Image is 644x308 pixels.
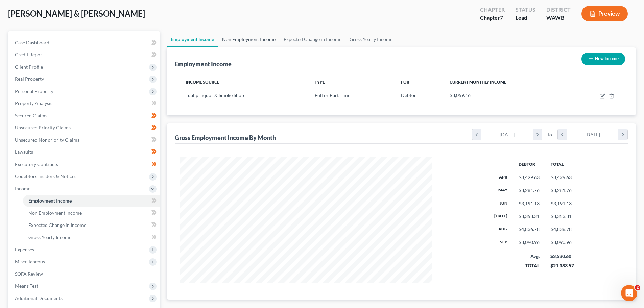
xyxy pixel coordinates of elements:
span: Full or Part Time [315,92,350,98]
a: Non Employment Income [218,31,280,47]
th: Debtor [513,157,545,171]
a: Unsecured Priority Claims [9,122,160,134]
div: $3,530.60 [550,253,574,260]
span: Expected Change in Income [28,222,86,228]
span: SOFA Review [15,271,43,277]
a: Expected Change in Income [280,31,345,47]
a: Unsecured Nonpriority Claims [9,134,160,146]
a: Executory Contracts [9,158,160,170]
th: Total [545,157,579,171]
span: Income [15,186,30,191]
span: Codebtors Insiders & Notices [15,173,76,179]
i: chevron_left [472,129,481,140]
div: Chapter [480,6,505,14]
div: Chapter [480,14,505,22]
div: Lead [516,14,535,22]
a: SOFA Review [9,268,160,280]
a: Expected Change in Income [23,219,160,231]
span: Tualip Liquor & Smoke Shop [186,92,244,98]
div: District [546,6,571,14]
span: Means Test [15,283,38,289]
span: Expenses [15,246,34,252]
span: to [548,131,552,138]
div: WAWB [546,14,571,22]
a: Secured Claims [9,110,160,122]
a: Employment Income [23,195,160,207]
button: New Income [581,53,625,65]
span: Executory Contracts [15,161,58,167]
span: Credit Report [15,52,44,57]
span: Secured Claims [15,113,47,118]
td: $3,353.31 [545,210,579,223]
span: Unsecured Priority Claims [15,125,71,131]
a: Gross Yearly Income [345,31,397,47]
div: $3,429.63 [519,174,540,181]
span: Personal Property [15,88,53,94]
div: $3,191.13 [519,200,540,207]
span: Employment Income [28,198,72,204]
div: $21,183.57 [550,262,574,269]
span: Real Property [15,76,44,82]
td: $3,429.63 [545,171,579,184]
div: Gross Employment Income By Month [175,134,276,142]
span: Client Profile [15,64,43,70]
th: May [489,184,513,197]
a: Case Dashboard [9,37,160,49]
td: $3,090.96 [545,236,579,249]
span: Type [315,79,325,85]
div: $3,281.76 [519,187,540,194]
a: Property Analysis [9,97,160,110]
span: 2 [635,285,640,290]
td: $4,836.78 [545,223,579,236]
i: chevron_left [558,129,567,140]
span: Unsecured Nonpriority Claims [15,137,79,143]
span: Debtor [401,92,416,98]
a: Credit Report [9,49,160,61]
div: Avg. [518,253,540,260]
span: Miscellaneous [15,259,45,264]
span: Lawsuits [15,149,33,155]
iframe: Intercom live chat [621,285,637,301]
span: For [401,79,409,85]
i: chevron_right [618,129,627,140]
th: Aug [489,223,513,236]
div: TOTAL [518,262,540,269]
div: $3,353.31 [519,213,540,220]
span: Case Dashboard [15,40,49,45]
td: $3,191.13 [545,197,579,210]
span: Non Employment Income [28,210,82,216]
span: Current Monthly Income [450,79,506,85]
a: Non Employment Income [23,207,160,219]
span: $3,059.16 [450,92,471,98]
a: Employment Income [167,31,218,47]
span: Additional Documents [15,295,63,301]
th: Sep [489,236,513,249]
div: Status [516,6,535,14]
i: chevron_right [533,129,542,140]
span: Gross Yearly Income [28,234,71,240]
a: Gross Yearly Income [23,231,160,243]
span: Property Analysis [15,100,52,106]
th: [DATE] [489,210,513,223]
button: Preview [581,6,628,21]
th: Jun [489,197,513,210]
td: $3,281.76 [545,184,579,197]
a: Lawsuits [9,146,160,158]
th: Apr [489,171,513,184]
span: [PERSON_NAME] & [PERSON_NAME] [8,8,145,18]
div: [DATE] [481,129,533,140]
div: Employment Income [175,60,232,68]
div: $4,836.78 [519,226,540,233]
span: Income Source [186,79,219,85]
div: [DATE] [567,129,619,140]
div: $3,090.96 [519,239,540,246]
span: 7 [500,14,503,21]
